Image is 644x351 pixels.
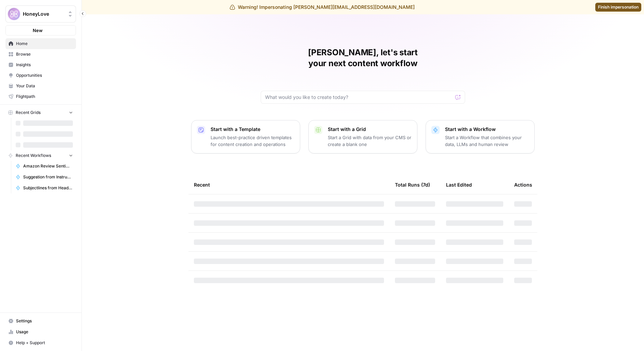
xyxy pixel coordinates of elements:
div: Total Runs (7d) [395,175,430,194]
input: What would you like to create today? [265,94,453,101]
a: Insights [5,59,76,70]
p: Start with a Grid [328,126,412,133]
button: Help + Support [5,337,76,348]
button: Start with a GridStart a Grid with data from your CMS or create a blank one [308,120,417,153]
button: New [5,25,76,35]
span: Opportunities [16,72,73,78]
a: Settings [5,316,76,326]
a: Usage [5,326,76,337]
button: Start with a TemplateLaunch best-practice driven templates for content creation and operations [191,120,300,153]
span: Usage [16,329,73,335]
span: Recent Workflows [16,152,51,159]
span: Browse [16,51,73,57]
span: Amazon Review Sentiments [23,163,73,169]
span: Flightpath [16,93,73,100]
p: Start a Grid with data from your CMS or create a blank one [328,134,412,148]
a: Opportunities [5,70,76,81]
span: Help + Support [16,340,73,346]
div: Last Edited [446,175,472,194]
a: Flightpath [5,91,76,102]
span: Finish impersonation [598,4,639,10]
h1: [PERSON_NAME], let's start your next content workflow [261,47,465,69]
div: Warning! Impersonating [PERSON_NAME][EMAIL_ADDRESS][DOMAIN_NAME] [230,4,415,11]
span: HoneyLove [23,11,64,17]
span: Recent Grids [16,109,41,116]
img: HoneyLove Logo [8,8,20,20]
a: Your Data [5,81,76,91]
a: Home [5,38,76,49]
button: Recent Grids [5,107,76,118]
span: New [33,27,43,34]
span: Insights [16,62,73,68]
p: Start a Workflow that combines your data, LLMs and human review [445,134,529,148]
a: Suggestion from Instruction [13,172,76,182]
a: Amazon Review Sentiments [13,161,76,172]
a: Finish impersonation [595,3,641,12]
p: Start with a Template [211,126,294,133]
button: Start with a WorkflowStart a Workflow that combines your data, LLMs and human review [426,120,535,153]
a: Subjectlines from Header + Copy [13,182,76,193]
span: Settings [16,318,73,324]
span: Suggestion from Instruction [23,174,73,180]
span: Home [16,41,73,47]
div: Actions [514,175,532,194]
p: Launch best-practice driven templates for content creation and operations [211,134,294,148]
button: Workspace: HoneyLove [5,5,76,23]
div: Recent [194,175,384,194]
span: Your Data [16,83,73,89]
p: Start with a Workflow [445,126,529,133]
a: Browse [5,49,76,60]
span: Subjectlines from Header + Copy [23,185,73,191]
button: Recent Workflows [5,150,76,161]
